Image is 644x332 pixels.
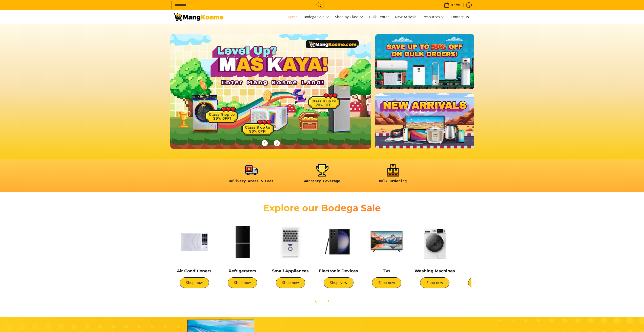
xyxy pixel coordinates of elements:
a: Home [285,10,300,24]
a: Shop by Class [333,10,366,24]
span: Shop by Class [335,14,363,20]
img: Electronic Devices [317,220,360,263]
a: Electronic Devices [319,269,358,273]
span: Contact Us [451,14,469,19]
a: <h6><strong>Bulk Ordering</strong></h6> [360,164,426,187]
span: • [442,2,462,8]
span: ₱0 [455,3,461,7]
button: Next [323,296,334,307]
a: Shop Now [324,277,354,288]
span: Bulk Center [369,14,389,19]
a: Shop now [228,277,257,288]
a: Shop now [372,277,401,288]
span: 0 [450,3,454,7]
span: Home [288,14,298,19]
a: Bodega Sale [301,10,331,24]
a: <h6><strong>Warranty Coverage</strong></h6> [289,164,355,187]
nav: Main Menu [228,10,471,24]
span: Bodega Sale [304,14,329,20]
img: Small Appliances [269,220,312,263]
a: Contact Us [448,10,471,24]
button: Search [315,1,323,9]
a: Air Conditioners [177,269,212,273]
img: Gaming desktop banner [170,34,371,149]
img: Air Conditioners [173,220,216,263]
img: Cookers [461,220,504,263]
h2: Explore our Bodega Sale [249,202,396,214]
a: Refrigerators [228,269,256,273]
a: Bulk Center [367,10,391,24]
img: TVs [365,220,408,263]
button: Next [271,138,282,149]
img: Washing Machines [413,220,456,263]
span: Resources [423,14,445,20]
a: <h6><strong>Delivery Areas & Fees</strong></h6> [218,164,284,187]
img: Refrigerators [221,220,264,263]
button: Previous [259,138,270,149]
a: Resources [420,10,447,24]
a: New Arrivals [392,10,419,24]
a: Shop now [180,277,209,288]
button: Previous [310,296,322,307]
a: Washing Machines [414,269,455,273]
a: TVs [383,269,390,273]
a: Shop now [420,277,449,288]
a: Shop now [276,277,305,288]
a: Shop now [468,277,497,288]
a: Small Appliances [272,269,309,273]
span: New Arrivals [395,14,417,19]
img: Mang Kosme: Your Home Appliances Warehouse Sale Partner! [173,13,223,21]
